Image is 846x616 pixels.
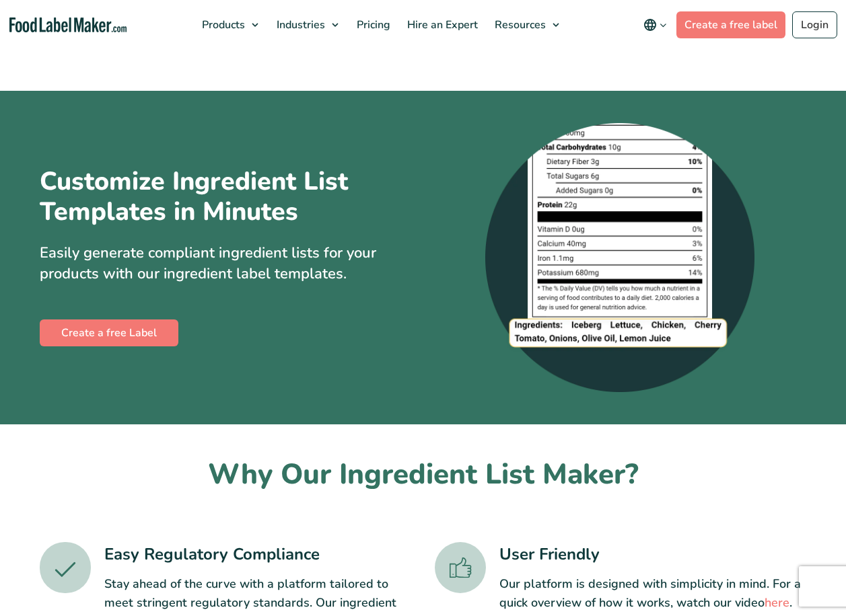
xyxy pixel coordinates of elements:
[676,11,785,38] a: Create a free label
[499,542,807,566] h3: User Friendly
[198,17,246,32] span: Products
[491,17,547,32] span: Resources
[40,542,91,593] img: A green tick icon.
[273,17,326,32] span: Industries
[40,319,178,346] a: Create a free Label
[353,17,392,32] span: Pricing
[435,542,486,593] img: A green thumbs up icon.
[485,123,754,392] img: A zoomed-in screenshot of an ingredient list at the bottom of a nutrition label.
[40,457,807,494] h2: Why Our Ingredient List Maker?
[765,594,789,611] a: here
[403,17,479,32] span: Hire an Expert
[792,11,837,38] a: Login
[40,166,349,227] h1: Customize Ingredient List Templates in Minutes
[499,574,807,613] p: Our platform is designed with simplicity in mind. For a quick overview of how it works, watch our...
[104,542,412,566] h3: Easy Regulatory Compliance
[40,243,413,284] p: Easily generate compliant ingredient lists for your products with our ingredient label templates.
